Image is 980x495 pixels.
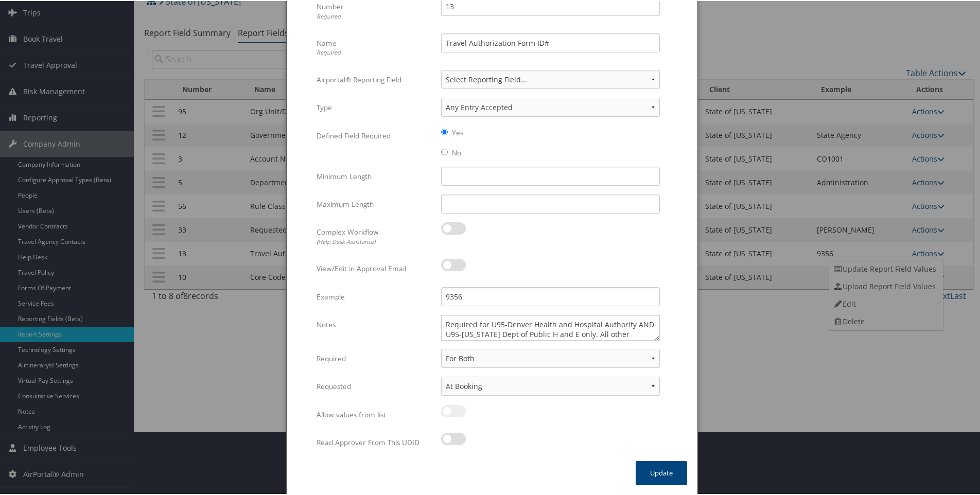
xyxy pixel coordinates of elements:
label: Read Approver From This UDID [317,432,433,451]
label: Defined Field Required [317,125,433,145]
div: Required [317,11,433,20]
div: Required [317,47,433,56]
label: Notes [317,314,433,333]
label: Requested [317,376,433,395]
button: Update [636,460,687,484]
label: Airportal® Reporting Field [317,69,433,89]
label: Example [317,286,433,306]
label: Name [317,32,433,61]
div: (Help Desk Assistance) [317,237,433,245]
label: View/Edit in Approval Email [317,258,433,277]
label: No [452,147,461,157]
label: Allow values from list [317,404,433,423]
label: Maximum Length [317,193,433,213]
label: Yes [452,127,463,137]
label: Minimum Length [317,166,433,185]
label: Complex Workflow [317,221,433,250]
label: Type [317,97,433,116]
label: Required [317,348,433,367]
